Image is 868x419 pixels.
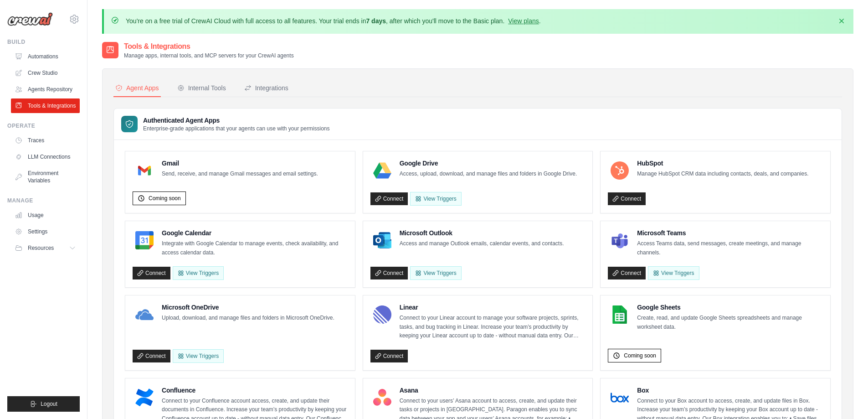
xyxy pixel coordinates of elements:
[611,161,629,180] img: HubSpot Logo
[113,80,161,97] button: Agent Apps
[133,350,170,362] a: Connect
[11,166,80,188] a: Environment Variables
[11,208,80,222] a: Usage
[28,244,54,252] span: Resources
[41,400,57,408] span: Logout
[162,170,318,179] p: Send, receive, and manage Gmail messages and email settings.
[11,66,80,80] a: Crew Studio
[611,231,629,249] img: Microsoft Teams Logo
[373,231,391,249] img: Microsoft Outlook Logo
[410,192,461,206] : View Triggers
[11,49,80,64] a: Automations
[135,305,154,324] img: Microsoft OneDrive Logo
[11,150,80,164] a: LLM Connections
[637,303,823,312] h4: Google Sheets
[7,38,80,46] div: Build
[373,305,391,324] img: Linear Logo
[400,303,586,312] h4: Linear
[162,228,348,238] h4: Google Calendar
[370,192,408,205] a: Connect
[400,170,577,179] p: Access, upload, download, and manage files and folders in Google Drive.
[162,159,318,168] h4: Gmail
[135,161,154,180] img: Gmail Logo
[637,239,823,257] p: Access Teams data, send messages, create meetings, and manage channels.
[637,159,808,168] h4: HubSpot
[11,98,80,113] a: Tools & Integrations
[135,388,154,407] img: Confluence Logo
[173,266,224,280] button: View Triggers
[11,224,80,239] a: Settings
[115,83,159,93] div: Agent Apps
[162,239,348,257] p: Integrate with Google Calendar to manage events, check availability, and access calendar data.
[7,122,80,129] div: Operate
[637,386,823,395] h4: Box
[637,170,808,179] p: Manage HubSpot CRM data including contacts, deals, and companies.
[400,314,586,341] p: Connect to your Linear account to manage your software projects, sprints, tasks, and bug tracking...
[173,349,224,363] : View Triggers
[135,231,154,249] img: Google Calendar Logo
[400,239,564,248] p: Access and manage Outlook emails, calendar events, and contacts.
[11,82,80,97] a: Agents Repository
[7,396,80,412] button: Logout
[611,305,629,324] img: Google Sheets Logo
[242,80,290,97] button: Integrations
[648,266,699,280] : View Triggers
[370,350,408,362] a: Connect
[143,116,330,125] h3: Authenticated Agent Apps
[637,228,823,238] h4: Microsoft Teams
[370,267,408,279] a: Connect
[244,83,288,93] div: Integrations
[637,314,823,331] p: Create, read, and update Google Sheets spreadsheets and manage worksheet data.
[508,17,539,25] a: View plans
[162,303,334,312] h4: Microsoft OneDrive
[400,159,577,168] h4: Google Drive
[133,267,170,279] a: Connect
[373,161,391,180] img: Google Drive Logo
[162,314,334,323] p: Upload, download, and manage files and folders in Microsoft OneDrive.
[149,195,181,202] span: Coming soon
[126,16,541,26] p: You're on a free trial of CrewAI Cloud with full access to all features. Your trial ends in , aft...
[410,266,461,280] : View Triggers
[373,388,391,407] img: Asana Logo
[11,241,80,255] button: Resources
[11,133,80,148] a: Traces
[124,41,294,52] h2: Tools & Integrations
[177,83,226,93] div: Internal Tools
[366,17,386,25] strong: 7 days
[7,197,80,204] div: Manage
[608,267,646,279] a: Connect
[611,388,629,407] img: Box Logo
[624,352,656,359] span: Coming soon
[162,386,348,395] h4: Confluence
[608,192,646,205] a: Connect
[124,52,294,59] p: Manage apps, internal tools, and MCP servers for your CrewAI agents
[400,228,564,238] h4: Microsoft Outlook
[7,12,53,26] img: Logo
[143,125,330,132] p: Enterprise-grade applications that your agents can use with your permissions
[400,386,586,395] h4: Asana
[175,80,228,97] button: Internal Tools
